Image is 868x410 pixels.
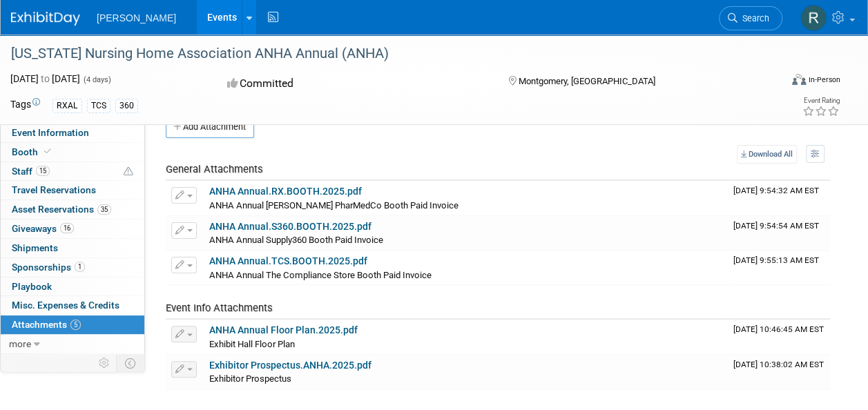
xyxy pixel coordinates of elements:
span: 35 [97,204,111,215]
a: ANHA Annual.S360.BOOTH.2025.pdf [209,221,372,232]
span: Booth [12,146,54,157]
td: Upload Timestamp [728,216,830,251]
span: to [39,73,52,84]
a: Download All [737,145,797,164]
a: Giveaways16 [1,219,144,238]
span: Upload Timestamp [733,324,824,334]
td: Upload Timestamp [728,320,830,354]
span: 16 [60,223,74,233]
span: Sponsorships [12,262,85,273]
span: Playbook [12,281,52,292]
span: Exhibitor Prospectus [209,373,291,384]
span: ANHA Annual [PERSON_NAME] PharMedCo Booth Paid Invoice [209,200,459,211]
span: 1 [75,262,85,272]
span: Event Info Attachments [166,302,273,314]
button: Add Attachment [166,116,254,138]
span: Shipments [12,242,58,253]
i: Booth reservation complete [44,148,51,155]
span: ANHA Annual Supply360 Booth Paid Invoice [209,235,383,245]
img: Format-Inperson.png [792,74,806,85]
span: Staff [12,166,50,177]
a: Search [719,6,782,30]
a: ANHA Annual.TCS.BOOTH.2025.pdf [209,255,367,266]
span: more [9,338,31,349]
a: ANHA Annual.RX.BOOTH.2025.pdf [209,186,362,197]
a: more [1,335,144,353]
td: Personalize Event Tab Strip [93,354,117,372]
span: (4 days) [82,75,111,84]
span: 5 [70,320,81,330]
img: ExhibitDay [11,12,80,26]
div: In-Person [808,75,840,85]
a: Playbook [1,277,144,296]
span: Event Information [12,127,89,138]
span: Exhibit Hall Floor Plan [209,339,295,349]
td: Tags [10,97,40,113]
div: Committed [223,72,486,96]
a: ANHA Annual Floor Plan.2025.pdf [209,324,358,335]
a: Asset Reservations35 [1,200,144,219]
a: Exhibitor Prospectus.ANHA.2025.pdf [209,360,372,371]
span: [DATE] [DATE] [10,73,80,84]
span: Upload Timestamp [733,360,824,369]
span: ANHA Annual The Compliance Store Booth Paid Invoice [209,270,432,280]
td: Toggle Event Tabs [117,354,145,372]
span: [PERSON_NAME] [97,12,176,23]
div: TCS [87,99,110,113]
div: 360 [115,99,138,113]
span: Search [737,13,769,23]
img: Rick Deloney [800,5,827,31]
span: Giveaways [12,223,74,234]
a: Staff15 [1,162,144,181]
a: Attachments5 [1,315,144,334]
span: Upload Timestamp [733,221,819,231]
span: Upload Timestamp [733,255,819,265]
span: General Attachments [166,163,263,175]
div: Event Format [720,72,840,92]
span: Potential Scheduling Conflict -- at least one attendee is tagged in another overlapping event. [124,166,133,178]
a: Event Information [1,124,144,142]
span: Travel Reservations [12,184,96,195]
div: Event Rating [802,97,840,104]
a: Shipments [1,239,144,257]
a: Booth [1,143,144,162]
span: Misc. Expenses & Credits [12,300,119,311]
span: 15 [36,166,50,176]
span: Upload Timestamp [733,186,819,195]
td: Upload Timestamp [728,181,830,215]
span: Montgomery, [GEOGRAPHIC_DATA] [519,76,655,86]
a: Sponsorships1 [1,258,144,277]
span: Attachments [12,319,81,330]
td: Upload Timestamp [728,251,830,285]
td: Upload Timestamp [728,355,830,389]
div: RXAL [52,99,82,113]
div: [US_STATE] Nursing Home Association ANHA Annual (ANHA) [6,41,769,66]
a: Travel Reservations [1,181,144,199]
span: Asset Reservations [12,204,111,215]
a: Misc. Expenses & Credits [1,296,144,315]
